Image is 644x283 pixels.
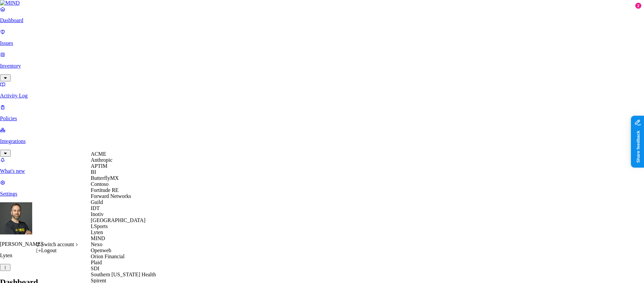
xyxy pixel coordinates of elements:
span: ACME [91,151,106,157]
span: [GEOGRAPHIC_DATA] [91,217,146,223]
span: Nexo [91,241,103,247]
span: LSports [91,223,108,229]
span: Contoso [91,181,109,187]
span: Guild [91,199,103,205]
span: Orion Financial [91,254,125,259]
span: Anthropic [91,157,113,163]
span: Forward Networks [91,193,131,199]
span: Plaid [91,260,102,265]
span: SDI [91,266,100,271]
span: IDT [91,205,100,211]
div: Logout [36,247,79,254]
span: BI [91,169,96,175]
span: Switch account [41,241,74,247]
span: Openweb [91,247,111,253]
span: Inotiv [91,211,104,217]
span: Lyten [91,229,103,235]
span: ButterflyMX [91,175,119,181]
span: Southern [US_STATE] Health [91,272,156,277]
span: Fortitude RE [91,187,119,193]
span: APTIM [91,163,108,169]
span: MIND [91,235,105,241]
